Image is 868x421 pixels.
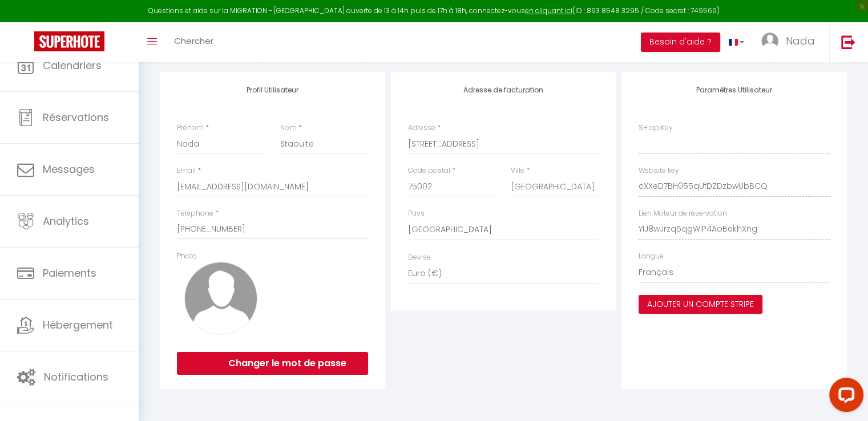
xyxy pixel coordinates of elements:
label: Pays [408,208,425,219]
img: logout [841,35,855,49]
img: ... [761,33,778,50]
span: Chercher [174,35,213,47]
label: Adresse [408,123,435,133]
label: Email [177,165,196,176]
span: Analytics [43,214,89,228]
label: Ville [511,165,524,176]
button: Besoin d'aide ? [641,33,720,52]
span: Paiements [43,266,96,280]
img: Super Booking [34,31,104,51]
img: avatar.png [184,262,257,335]
span: Messages [43,162,95,176]
a: Chercher [165,22,222,62]
span: Notifications [44,370,108,384]
h4: Profil Utilisateur [177,86,368,94]
label: Nom [280,123,297,133]
h4: Paramètres Utilisateur [639,86,830,94]
label: Code postal [408,165,450,176]
label: Lien Moteur de réservation [639,208,727,219]
label: Website key [639,165,679,176]
span: Hébergement [43,318,113,332]
label: Devise [408,252,431,263]
iframe: LiveChat chat widget [820,373,868,421]
a: ... Nada [753,22,829,62]
button: Ajouter un compte Stripe [639,295,762,314]
label: Photo [177,251,197,262]
h4: Adresse de facturation [408,86,599,94]
a: en cliquant ici [525,6,572,15]
span: Réservations [43,110,109,124]
span: Calendriers [43,58,102,72]
span: Nada [786,34,815,48]
label: SH apiKey [639,123,673,133]
label: Prénom [177,123,204,133]
button: Changer le mot de passe [177,352,368,375]
label: Téléphone [177,208,213,219]
label: Langue [639,251,664,262]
